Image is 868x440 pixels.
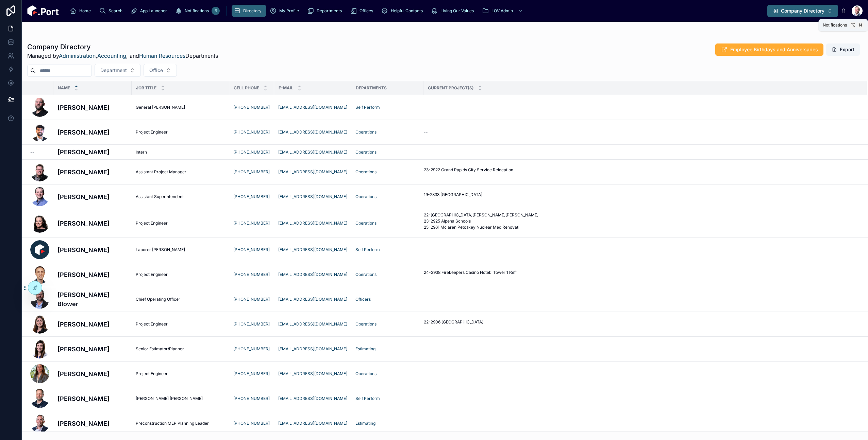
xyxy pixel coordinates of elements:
a: Operations [355,194,419,199]
span: Current Project(s) [428,85,474,91]
a: -- [424,129,859,135]
a: [EMAIL_ADDRESS][DOMAIN_NAME] [278,247,347,252]
h4: [PERSON_NAME] [57,369,128,379]
span: -- [424,129,428,135]
a: Estimating [355,346,419,352]
a: [EMAIL_ADDRESS][DOMAIN_NAME] [278,272,347,277]
p: 24-2938 Firekeepers Casino Hotel: Tower 1 Refr [424,269,517,276]
a: Operations [355,221,419,226]
a: [PHONE_NUMBER] [233,169,270,175]
span: Office [149,67,163,74]
span: Company Directory [781,7,824,14]
a: Self Perform [355,105,380,110]
span: Directory [243,8,262,14]
a: [PERSON_NAME] [57,394,128,403]
a: General [PERSON_NAME] [136,105,225,110]
a: [EMAIL_ADDRESS][DOMAIN_NAME] [278,221,347,226]
a: Project Engineer [136,221,225,226]
a: [PHONE_NUMBER] [233,272,270,277]
a: Operations [355,169,419,175]
span: Chief Operating Officer [136,297,180,302]
a: [PERSON_NAME] [57,147,128,157]
a: [PHONE_NUMBER] [233,169,270,174]
span: Senior Estimator/Planner [136,346,184,352]
a: -- [30,149,49,155]
span: My Profile [279,8,299,14]
span: General [PERSON_NAME] [136,105,185,110]
span: Project Engineer [136,221,168,226]
a: Administration [59,52,96,59]
a: [EMAIL_ADDRESS][DOMAIN_NAME] [278,421,347,426]
a: LOV Admin [480,5,527,17]
a: [EMAIL_ADDRESS][DOMAIN_NAME] [278,105,347,110]
span: Home [79,8,91,14]
span: Helpful Contacts [391,8,423,14]
a: Estimating [355,346,375,352]
a: 23-2922 Grand Rapids City Service Relocation [424,167,859,177]
a: Operations [355,272,377,277]
span: -- [30,149,34,155]
a: [PHONE_NUMBER] [233,272,270,277]
span: Preconstruction MEP Planning Leader [136,421,209,426]
a: [PHONE_NUMBER] [233,149,270,155]
a: [EMAIL_ADDRESS][DOMAIN_NAME] [278,169,347,175]
a: [PHONE_NUMBER] [233,105,270,110]
h4: [PERSON_NAME] [57,245,128,254]
a: [EMAIL_ADDRESS][DOMAIN_NAME] [278,371,347,376]
a: Laborer [PERSON_NAME] [136,247,225,252]
a: [PHONE_NUMBER] [233,321,270,327]
a: [EMAIL_ADDRESS][DOMAIN_NAME] [278,297,347,302]
a: [EMAIL_ADDRESS][DOMAIN_NAME] [278,105,347,110]
a: [PHONE_NUMBER] [233,371,270,376]
a: Officers [355,297,419,302]
a: [PERSON_NAME] [57,270,128,279]
p: 23-2922 Grand Rapids City Service Relocation [424,167,513,173]
a: Self Perform [355,396,380,401]
a: Operations [355,169,377,175]
span: [PERSON_NAME] [PERSON_NAME] [136,396,203,401]
a: [PHONE_NUMBER] [233,194,270,199]
span: Notifications [823,22,847,28]
a: Officers [355,297,371,302]
span: Intern [136,149,147,155]
button: Select Button [767,5,838,17]
a: [PERSON_NAME] [57,192,128,201]
a: Helpful Contacts [379,5,428,17]
a: Search [97,5,127,17]
a: 22-[GEOGRAPHIC_DATA][PERSON_NAME][PERSON_NAME] 23-2925 Alpena Schools25-2961 Mclaren Petoskey Nuc... [424,212,859,234]
span: Assistant Project Manager [136,169,186,175]
span: Laborer [PERSON_NAME] [136,247,185,252]
a: Operations [355,272,419,277]
a: [EMAIL_ADDRESS][DOMAIN_NAME] [278,321,347,327]
a: [EMAIL_ADDRESS][DOMAIN_NAME] [278,396,347,401]
a: [PHONE_NUMBER] [233,421,270,426]
span: Departments [356,85,387,91]
span: Estimating [355,421,375,426]
a: [PHONE_NUMBER] [233,297,270,302]
a: [PHONE_NUMBER] [233,149,270,155]
a: Operations [355,129,377,135]
h4: [PERSON_NAME] [57,219,128,228]
a: [PHONE_NUMBER] [233,297,270,302]
button: Select Button [95,64,141,77]
a: Operations [355,194,377,199]
a: Operations [355,149,419,155]
a: [PHONE_NUMBER] [233,247,270,252]
a: [PHONE_NUMBER] [233,221,270,226]
span: N [858,22,863,28]
a: [PHONE_NUMBER] [233,129,270,135]
a: [PERSON_NAME] [PERSON_NAME] [136,396,225,401]
button: Export [826,43,860,56]
a: Project Engineer [136,321,225,327]
a: [PHONE_NUMBER] [233,396,270,401]
a: Self Perform [355,247,419,252]
span: Living Our Values [440,8,474,14]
